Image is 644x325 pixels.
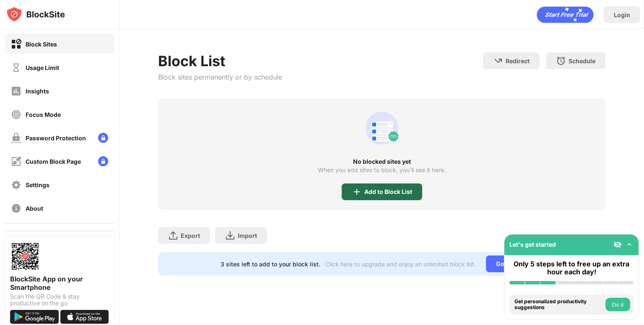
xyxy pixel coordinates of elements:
img: customize-block-page-off.svg [11,156,21,167]
div: Redirect [506,57,530,64]
div: Usage Limit [26,64,59,71]
div: 3 sites left to add to your block list. [221,261,320,268]
div: Go Unlimited [486,255,543,272]
div: Only 5 steps left to free up an extra hour each day! [509,260,634,276]
img: about-off.svg [11,203,21,214]
div: BlockSite App on your Smartphone [10,275,109,291]
img: insights-off.svg [11,86,21,96]
div: Block sites permanently or by schedule [158,73,282,81]
div: Block Sites [26,41,57,48]
img: password-protection-off.svg [11,133,21,143]
div: Schedule [569,57,595,64]
div: Get personalized productivity suggestions [514,299,603,311]
img: options-page-qr-code.png [10,241,40,271]
div: Custom Block Page [26,158,81,165]
div: Block List [158,52,282,70]
img: logo-blocksite.svg [6,6,65,23]
div: Password Protection [26,134,86,142]
div: Focus Mode [26,111,61,118]
img: get-it-on-google-play.svg [10,310,59,324]
img: time-usage-off.svg [11,62,21,73]
div: Let's get started [509,241,556,248]
div: animation [537,6,594,23]
div: Login [614,11,630,18]
div: About [26,205,43,212]
div: Scan the QR Code & stay productive on the go [10,293,109,307]
img: settings-off.svg [11,180,21,190]
div: Add to Block List [364,188,412,195]
div: Settings [26,181,49,188]
img: download-on-the-app-store.svg [60,310,109,324]
img: block-on.svg [11,39,21,49]
img: focus-off.svg [11,109,21,120]
div: animation [362,108,402,148]
div: Insights [26,88,49,95]
button: Do it [605,298,630,311]
div: No blocked sites yet [158,158,605,165]
img: lock-menu.svg [98,133,108,143]
img: lock-menu.svg [98,156,108,166]
img: omni-setup-toggle.svg [625,240,634,249]
div: Import [238,232,257,239]
img: eye-not-visible.svg [613,240,622,249]
div: When you add sites to block, you’ll see it here. [318,167,446,173]
div: Click here to upgrade and enjoy an unlimited block list. [325,261,476,268]
div: Export [181,232,200,239]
